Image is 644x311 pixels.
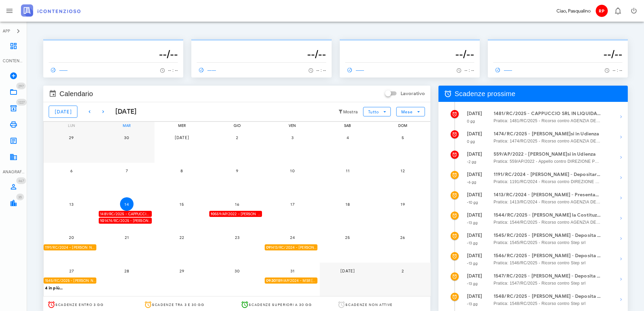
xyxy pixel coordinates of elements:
[494,252,601,260] strong: 1546/RC/2025 - [PERSON_NAME] - Deposita la Costituzione in [GEOGRAPHIC_DATA]
[175,202,189,207] span: 15
[345,47,474,61] h3: --/--
[341,135,354,140] span: 4
[65,131,78,144] button: 29
[493,67,513,73] span: ------
[494,130,601,138] strong: 1474/RC/2025 - [PERSON_NAME]si in Udienza
[345,65,367,75] a: ------
[211,211,262,217] span: 559/AP/2022 - [PERSON_NAME]si in Udienza
[230,131,244,144] button: 2
[320,122,375,129] div: sab
[467,192,482,198] strong: [DATE]
[209,122,265,129] div: gio
[286,202,299,207] span: 17
[345,67,365,73] span: ------
[286,268,299,273] span: 31
[99,122,154,129] div: mar
[120,168,134,173] span: 7
[21,4,80,17] img: logo-text-2x.png
[375,122,430,129] div: dom
[494,191,601,199] strong: 1413/RC/2024 - [PERSON_NAME] - Presentarsi in [GEOGRAPHIC_DATA]
[197,47,326,61] h3: --/--
[286,197,299,211] button: 17
[65,235,78,240] span: 20
[286,164,299,178] button: 10
[341,131,354,144] button: 4
[614,232,628,245] button: Mostra dettagli
[614,212,628,225] button: Mostra dettagli
[175,268,189,273] span: 29
[610,3,626,19] button: Distintivo
[341,202,354,207] span: 18
[614,151,628,164] button: Mostra dettagli
[120,135,134,140] span: 30
[614,272,628,286] button: Mostra dettagli
[494,300,601,307] span: Pratica: 1548/RC/2025 - Ricorso contro Step srl
[340,268,355,273] span: [DATE]
[343,109,358,115] small: Mostra
[396,264,409,277] button: 2
[65,197,78,211] button: 13
[44,277,96,284] div: 1545/RC/2025 - [PERSON_NAME] - Deposita la Costituzione in [GEOGRAPHIC_DATA]
[467,119,475,124] small: 0 gg
[120,197,134,211] button: 14
[168,68,178,73] span: -- : --
[494,212,601,219] strong: 1544/RC/2025 - [PERSON_NAME] la Costituzione in [GEOGRAPHIC_DATA]
[286,168,299,173] span: 10
[16,99,27,106] span: Distintivo
[44,284,99,290] div: 4 in più...
[120,264,134,277] button: 28
[396,135,409,140] span: 5
[396,131,409,144] button: 5
[65,231,78,244] button: 20
[211,212,215,216] strong: 10
[494,280,601,287] span: Pratica: 1547/RC/2025 - Ricorso contro Step srl
[18,179,24,183] span: 467
[49,106,77,118] button: [DATE]
[396,268,409,273] span: 2
[396,202,409,207] span: 19
[467,273,482,279] strong: [DATE]
[396,164,409,178] button: 12
[175,235,189,240] span: 22
[467,261,478,266] small: -13 gg
[494,110,601,117] strong: 1481/RC/2025 - CAPPUCCIO SRL IN LIQUIDAZIONE - Depositare Documenti per Udienza
[467,281,478,286] small: -13 gg
[614,191,628,205] button: Mostra dettagli
[341,264,354,277] button: [DATE]
[120,164,134,178] button: 7
[467,200,478,205] small: -10 gg
[341,197,354,211] button: 18
[614,130,628,144] button: Mostra dettagli
[175,264,189,277] button: 29
[49,67,68,73] span: ------
[467,111,482,116] strong: [DATE]
[363,107,391,116] button: Tutto
[59,88,93,99] span: Calendario
[44,244,96,251] div: 1191/RC/2024 - [PERSON_NAME] - Depositare Documenti per Udienza
[401,90,425,97] label: Lavorativo
[396,168,409,173] span: 12
[65,268,78,273] span: 27
[3,169,24,175] div: ANAGRAFICA
[16,194,24,200] span: Distintivo
[614,252,628,266] button: Mostra dettagli
[614,293,628,306] button: Mostra dettagli
[175,197,189,211] button: 15
[154,122,210,129] div: mer
[197,67,216,73] span: ------
[55,303,104,307] span: Scadenze entro 3 gg
[266,244,317,251] span: 1413/RC/2024 - [PERSON_NAME] - Presentarsi in [GEOGRAPHIC_DATA]
[197,65,219,75] a: ------
[493,47,622,61] h3: --/--
[467,232,482,238] strong: [DATE]
[556,7,591,15] div: Ciao, Pasqualino
[494,138,601,145] span: Pratica: 1474/RC/2025 - Ricorso contro AGENZIA DELLE ENTRATE -RISCOSSIONE (Udienza)
[467,241,478,245] small: -13 gg
[345,303,393,307] span: Scadenze non attive
[49,65,71,75] a: ------
[494,158,601,165] span: Pratica: 559/AP/2022 - Appello contro DIREZIONE PROVINCIALE DELLE ENTRATE DI [GEOGRAPHIC_DATA] (U...
[230,197,244,211] button: 16
[175,164,189,178] button: 8
[494,178,601,185] span: Pratica: 1191/RC/2024 - Ricorso contro DIREZIONE PROVINCIALE DELLE ENTRATE DI [GEOGRAPHIC_DATA] (...
[230,264,244,277] button: 30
